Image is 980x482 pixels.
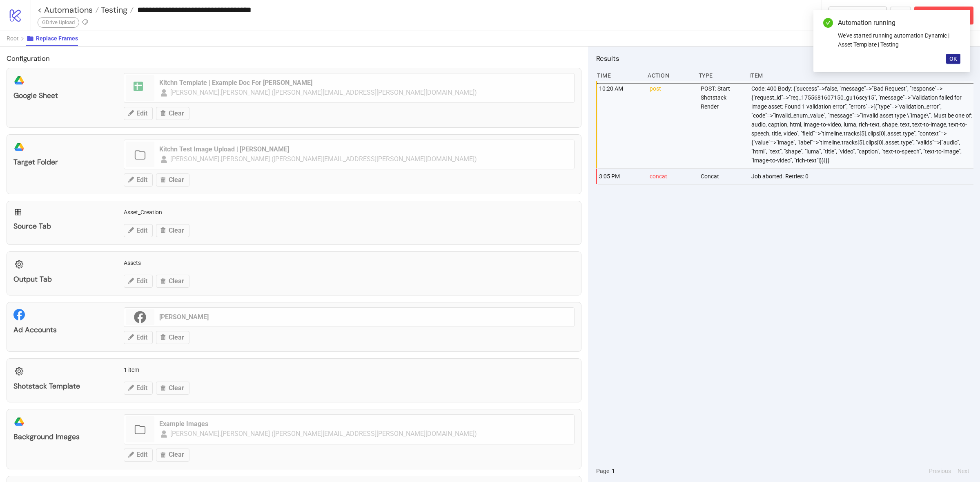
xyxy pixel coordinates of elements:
[751,81,976,168] div: Code: 400 Body: {"success"=>false, "message"=>"Bad Request", "response"=>{"request_id"=>"req_1755...
[914,7,973,24] button: Abort Run
[700,81,745,168] div: POST: Start Shotstack Render
[99,6,134,14] a: Testing
[890,7,911,24] button: ...
[955,466,972,475] button: Next
[598,169,643,184] div: 3:05 PM
[596,68,641,83] div: Time
[927,466,953,475] button: Previous
[949,56,957,62] span: OK
[838,31,960,49] div: We've started running automation Dynamic | Asset Template | Testing
[698,68,743,83] div: Type
[649,169,694,184] div: concat
[598,81,643,168] div: 10:20 AM
[7,31,26,46] button: Root
[649,81,694,168] div: post
[26,31,78,46] button: Replace Frames
[38,17,79,28] div: GDrive Upload
[38,6,99,14] a: < Automations
[946,54,960,64] button: OK
[596,53,973,64] h2: Results
[7,53,581,64] h2: Configuration
[647,68,692,83] div: Action
[99,4,127,15] span: Testing
[823,18,833,28] span: check-circle
[838,18,960,28] div: Automation running
[596,466,609,475] span: Page
[829,7,887,24] button: To Builder
[700,169,745,184] div: Concat
[609,466,617,475] button: 1
[748,68,973,83] div: Item
[36,35,78,42] span: Replace Frames
[751,169,976,184] div: Job aborted. Retries: 0
[7,35,19,42] span: Root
